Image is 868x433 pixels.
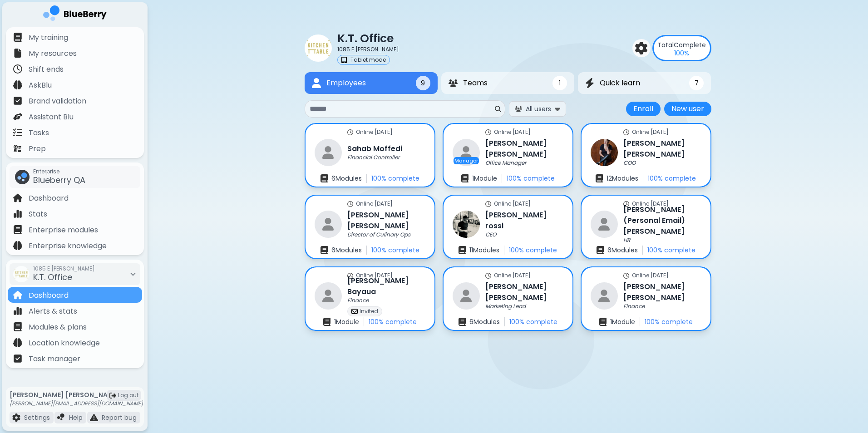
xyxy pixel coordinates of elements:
img: enrollments [596,174,603,182]
img: file icon [13,128,22,137]
p: 6 Module s [607,246,638,254]
img: search icon [495,106,501,112]
img: online status [485,273,491,279]
a: online statusOnline [DATE]profile image[PERSON_NAME] [PERSON_NAME]COOenrollments12Modules100% com... [581,123,711,187]
a: online statusOnline [DATE]profile image[PERSON_NAME] rossiCEOenrollments11Modules100% complete [443,195,573,259]
p: My training [29,32,68,43]
h3: [PERSON_NAME] [PERSON_NAME] [623,281,701,303]
h3: [PERSON_NAME] rossi [485,210,563,231]
p: Office Manager [485,159,526,167]
img: file icon [90,413,98,422]
a: online statusOnline [DATE]restaurant[PERSON_NAME] BayauaFinanceinvitedInvitedenrollments1Module10... [305,266,435,331]
h3: [PERSON_NAME] (Personal Email) [PERSON_NAME] [623,204,701,237]
span: Total [657,40,674,49]
img: file icon [57,413,65,422]
img: enrollments [599,318,607,326]
img: online status [623,201,629,207]
img: file icon [13,64,22,74]
img: file icon [13,209,22,218]
p: 100 % complete [371,174,419,182]
p: 100 % complete [507,174,555,182]
p: 100 % complete [509,246,557,254]
p: COO [623,159,636,167]
p: Alerts & stats [29,306,77,317]
img: enrollments [459,246,466,254]
img: file icon [13,144,22,153]
img: profile image [591,139,618,166]
p: Settings [24,413,50,422]
p: 11 Module s [469,246,499,254]
p: Online [DATE] [632,200,669,207]
img: restaurant [315,282,342,310]
button: New user [664,102,711,116]
img: online status [485,129,491,135]
button: TeamsTeams1 [441,72,574,94]
h3: [PERSON_NAME] Bayaua [347,276,425,297]
p: 1 Module [334,318,359,326]
p: 100 % [674,49,689,57]
img: invited [351,308,358,315]
img: online status [347,273,353,279]
img: file icon [13,112,22,121]
p: 100 % complete [369,318,417,326]
p: Task manager [29,354,80,364]
p: My resources [29,48,77,59]
img: company logo [43,5,107,24]
p: Dashboard [29,193,69,204]
span: Quick learn [600,78,640,89]
p: 1 Module [472,174,497,182]
p: 6 Module s [469,318,500,326]
h3: Sahab Moffedi [347,143,402,154]
p: 6 Module s [331,174,362,182]
h3: [PERSON_NAME] [PERSON_NAME] [485,281,563,303]
span: 1085 E [PERSON_NAME] [33,265,95,272]
img: settings [635,42,648,54]
p: Assistant Blu [29,112,74,123]
img: file icon [13,33,22,42]
h3: [PERSON_NAME] [PERSON_NAME] [347,210,425,231]
h3: [PERSON_NAME] [PERSON_NAME] [623,138,701,160]
p: Enterprise modules [29,225,98,236]
a: online statusOnline [DATE]restaurant[PERSON_NAME] [PERSON_NAME]Marketing Leadenrollments6Modules1... [443,266,573,331]
img: file icon [13,241,22,250]
button: Quick learnQuick learn7 [578,72,711,94]
img: company thumbnail [13,266,30,282]
a: online statusOnline [DATE]restaurant[PERSON_NAME] [PERSON_NAME]Director of Culinary Opsenrollment... [305,195,435,259]
p: 6 Module s [331,246,362,254]
a: online statusOnline [DATE]restaurant[PERSON_NAME] [PERSON_NAME]Financeenrollments1Module100% comp... [581,266,711,331]
p: Invited [360,308,378,315]
span: 1 [559,79,561,87]
p: Finance [347,297,369,304]
p: Prep [29,143,46,154]
img: restaurant [315,211,342,238]
img: online status [347,201,353,207]
img: enrollments [321,174,328,182]
img: online status [485,201,491,207]
img: tablet [341,57,347,63]
p: Online [DATE] [632,128,669,136]
img: Teams [449,79,458,87]
img: company thumbnail [305,34,332,62]
img: restaurant [591,211,618,238]
p: Online [DATE] [632,272,669,279]
p: Dashboard [29,290,69,301]
p: Complete [657,41,706,49]
img: logout [109,392,116,399]
p: 12 Module s [607,174,638,182]
a: online statusOnline [DATE]restaurantSahab MoffediFinancial Controllerenrollments6Modules100% comp... [305,123,435,187]
img: file icon [13,306,22,315]
button: EmployeesEmployees9 [305,72,438,94]
p: 100 % complete [648,174,696,182]
span: Teams [463,78,488,89]
h3: [PERSON_NAME] [PERSON_NAME] [485,138,563,160]
p: Online [DATE] [494,128,531,136]
img: file icon [13,193,22,202]
a: online statusOnline [DATE]restaurantManager[PERSON_NAME] [PERSON_NAME]Office Managerenrollments1M... [443,123,573,187]
img: file icon [13,49,22,58]
img: restaurant [453,282,480,310]
a: tabletTablet mode [337,55,399,65]
p: Help [69,413,83,422]
span: K.T. Office [33,271,72,283]
img: enrollments [323,318,330,326]
p: Modules & plans [29,322,87,333]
